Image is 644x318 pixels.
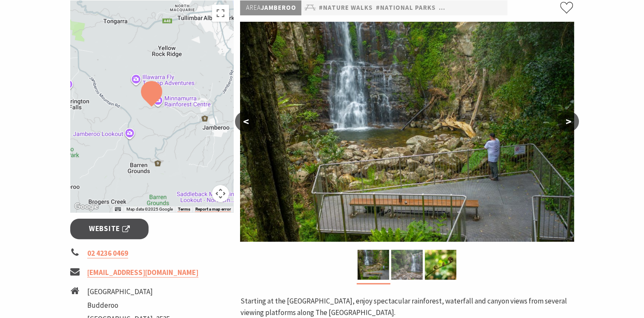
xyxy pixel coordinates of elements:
img: A man stands at a viewing platform along The Falls walk in Buderoo National Park. [358,250,389,280]
a: #National Parks [375,3,435,13]
a: #Nature Walks [318,3,372,13]
p: Jamberoo [240,0,301,15]
img: Lower Minnamurra Falls plunges into a creek in Budderoo National Park. [391,250,423,280]
span: Website [89,223,130,234]
a: [EMAIL_ADDRESS][DOMAIN_NAME] [87,268,198,278]
a: 02 4236 0469 [87,249,128,258]
img: Google [72,201,100,212]
button: Toggle fullscreen view [212,5,229,22]
img: Close-up of a curling fern frond at Minnamurra Rainforest, Budderoo National Park. [425,250,456,280]
a: #Natural Attractions [438,3,521,13]
li: Budderoo [87,300,170,311]
button: Keyboard shortcuts [115,206,121,212]
img: A man stands at a viewing platform along The Falls walk in Buderoo National Park. [240,22,574,242]
a: Open this area in Google Maps (opens a new window) [72,201,100,212]
span: Map data ©2025 Google [126,207,172,211]
a: Report a map error [195,207,231,212]
a: Website [70,219,149,239]
button: < [235,111,256,132]
span: Area [246,3,260,12]
li: [GEOGRAPHIC_DATA] [87,286,170,298]
button: Map camera controls [212,185,229,202]
a: Terms (opens in new tab) [177,207,190,212]
button: > [558,111,579,132]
